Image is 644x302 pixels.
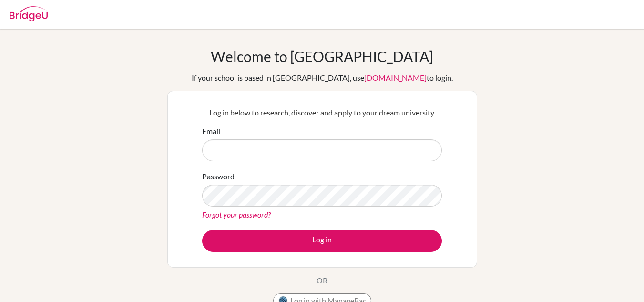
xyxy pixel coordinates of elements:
[10,6,48,21] img: Bridge-U
[364,73,427,82] a: [DOMAIN_NAME]
[317,275,327,286] p: OR
[211,48,433,65] h1: Welcome to [GEOGRAPHIC_DATA]
[192,72,453,83] div: If your school is based in [GEOGRAPHIC_DATA], use to login.
[202,125,220,137] label: Email
[202,230,442,252] button: Log in
[202,107,442,118] p: Log in below to research, discover and apply to your dream university.
[202,210,271,219] a: Forgot your password?
[202,171,235,182] label: Password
